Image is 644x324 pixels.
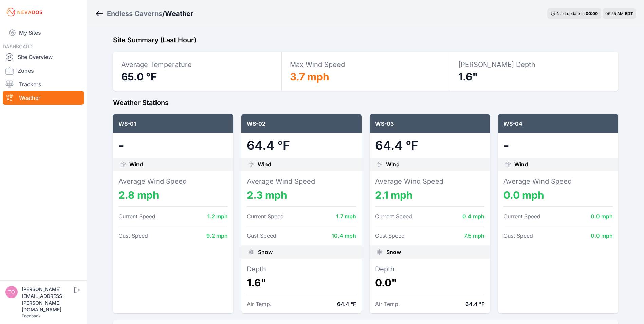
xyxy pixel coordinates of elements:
[241,114,362,133] div: WS-02
[557,11,585,16] span: Next update in
[514,160,528,168] span: Wind
[591,212,613,220] dd: 0.0 mph
[3,77,84,91] a: Trackers
[118,189,228,201] dd: 2.8 mph
[375,189,484,201] dd: 2.1 mph
[336,212,356,220] dd: 1.7 mph
[337,300,356,308] dd: 64.4 °F
[118,177,228,186] dt: Average Wind Speed
[370,114,490,133] div: WS-03
[3,43,33,49] span: DASHBOARD
[95,5,193,22] nav: Breadcrumb
[503,232,533,240] dt: Gust Speed
[462,212,484,220] dd: 0.4 mph
[3,50,84,64] a: Site Overview
[247,276,356,289] dd: 1.6"
[247,139,356,152] dd: 64.4 °F
[503,177,613,186] dt: Average Wind Speed
[3,64,84,77] a: Zones
[206,232,228,240] dd: 9.2 mph
[375,177,484,186] dt: Average Wind Speed
[375,212,412,220] dt: Current Speed
[375,264,484,274] dt: Depth
[207,212,228,220] dd: 1.2 mph
[375,232,405,240] dt: Gust Speed
[5,7,43,18] img: Nevados
[290,71,329,83] span: 3.7 mph
[118,212,155,220] dt: Current Speed
[625,11,633,16] span: EDT
[22,286,73,313] div: [PERSON_NAME][EMAIL_ADDRESS][PERSON_NAME][DOMAIN_NAME]
[503,212,540,220] dt: Current Speed
[5,286,18,298] img: tomasz.barcz@energix-group.com
[3,91,84,105] a: Weather
[375,300,400,308] dt: Air Temp.
[503,189,613,201] dd: 0.0 mph
[375,139,484,152] dd: 64.4 °F
[465,300,484,308] dd: 64.4 °F
[605,11,624,16] span: 06:55 AM
[464,232,484,240] dd: 7.5 mph
[121,60,192,69] span: Average Temperature
[22,313,41,318] a: Feedback
[121,71,157,83] span: 65.0 °F
[247,264,356,274] dt: Depth
[247,300,272,308] dt: Air Temp.
[113,98,618,107] h2: Weather Stations
[247,189,356,201] dd: 2.3 mph
[247,232,276,240] dt: Gust Speed
[107,9,162,18] a: Endless Caverns
[332,232,356,240] dd: 10.4 mph
[458,60,535,69] span: [PERSON_NAME] Depth
[591,232,613,240] dd: 0.0 mph
[118,139,228,152] dd: -
[129,160,143,168] span: Wind
[586,11,598,16] div: 00 : 00
[247,177,356,186] dt: Average Wind Speed
[118,232,148,240] dt: Gust Speed
[386,248,401,256] span: Snow
[375,276,484,289] dd: 0.0"
[503,139,613,152] dd: -
[113,114,233,133] div: WS-01
[258,160,271,168] span: Wind
[386,160,400,168] span: Wind
[113,35,618,45] h2: Site Summary (Last Hour)
[165,9,193,18] h3: Weather
[162,9,165,18] span: /
[258,248,273,256] span: Snow
[498,114,618,133] div: WS-04
[247,212,284,220] dt: Current Speed
[458,71,478,83] span: 1.6"
[290,60,345,69] span: Max Wind Speed
[3,24,84,41] a: My Sites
